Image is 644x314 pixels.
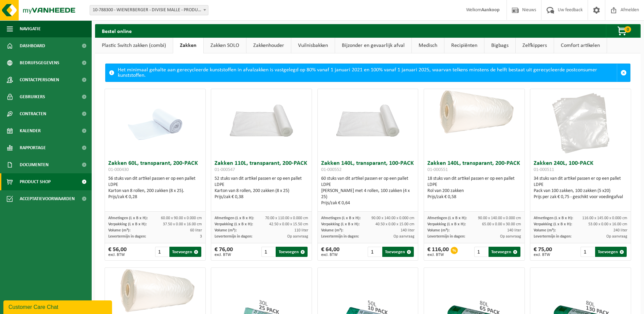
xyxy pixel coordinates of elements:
[534,228,556,232] span: Volume (m³):
[3,299,113,314] iframe: chat widget
[482,222,521,226] span: 65.00 x 0.00 x 30.00 cm
[321,160,415,174] h3: Zakken 140L, transparant, 100-PACK
[427,247,449,257] div: € 116,00
[335,38,411,53] a: Bijzonder en gevaarlijk afval
[294,228,308,232] span: 110 liter
[554,38,607,53] a: Comfort artikelen
[108,247,127,257] div: € 56,00
[321,216,361,220] span: Afmetingen (L x B x H):
[118,64,617,82] div: Het minimaal gehalte aan gerecycleerde kunststoffen in afvalzakken is vastgelegd op 80% vanaf 1 j...
[534,216,573,220] span: Afmetingen (L x B x H):
[427,176,521,200] div: 18 stuks van dit artikel passen er op een pallet
[393,234,415,239] span: Op aanvraag
[371,216,415,220] span: 90.00 x 140.00 x 0.000 cm
[108,194,202,200] div: Prijs/zak € 0,28
[215,228,237,232] span: Volume (m³):
[190,228,202,232] span: 60 liter
[215,176,308,200] div: 52 stuks van dit artikel passen er op een pallet
[20,156,49,173] span: Documenten
[215,234,252,239] span: Levertermijn in dagen:
[20,71,59,88] span: Contactpersonen
[215,182,308,188] div: LDPE
[427,188,521,194] div: Rol van 200 zakken
[265,216,308,220] span: 70.00 x 110.00 x 0.000 cm
[318,89,418,139] img: 01-000552
[427,194,521,200] div: Prijs/zak € 0,58
[20,173,51,190] span: Product Shop
[606,24,640,38] button: 0
[547,89,614,157] img: 01-000511
[588,222,627,226] span: 53.00 x 0.00 x 16.00 cm
[321,200,415,206] div: Prijs/zak € 0,64
[200,234,202,239] span: 3
[276,247,307,257] button: Toevoegen
[382,247,414,257] button: Toevoegen
[321,182,415,188] div: LDPE
[500,234,521,239] span: Op aanvraag
[108,167,129,172] span: 01-000430
[246,38,291,53] a: Zakkenhouder
[412,38,444,53] a: Medisch
[427,216,467,220] span: Afmetingen (L x B x H):
[173,38,203,53] a: Zakken
[108,234,146,239] span: Levertermijn in dagen:
[427,253,449,257] span: excl. BTW
[427,234,465,239] span: Levertermijn in dagen:
[534,182,627,188] div: LDPE
[211,89,312,139] img: 01-000547
[90,5,208,15] span: 10-788300 - WIENERBERGER - DIVISIE MALLE - PRODUCTIE - MALLE
[161,216,202,220] span: 60.00 x 90.00 x 0.000 cm
[108,228,130,232] span: Volume (m³):
[20,139,46,156] span: Rapportage
[215,167,235,172] span: 01-000547
[95,24,139,37] h2: Bestel online
[90,5,208,15] span: 10-788300 - WIENERBERGER - DIVISIE MALLE - PRODUCTIE - MALLE
[155,247,169,257] input: 1
[321,253,339,257] span: excl. BTW
[534,188,627,194] div: Pack van 100 zakken, 100 zakken (5 x20)
[606,234,627,239] span: Op aanvraag
[20,20,41,37] span: Navigatie
[507,228,521,232] span: 140 liter
[215,216,254,220] span: Afmetingen (L x B x H):
[516,38,554,53] a: Zelfkippers
[401,228,415,232] span: 140 liter
[215,160,308,174] h3: Zakken 110L, transparant, 200-PACK
[108,188,202,194] div: Karton van 8 rollen, 200 zakken (8 x 25).
[121,89,189,157] img: 01-000430
[215,222,253,226] span: Verpakking (L x B x H):
[613,228,627,232] span: 240 liter
[581,247,594,257] input: 1
[321,234,359,239] span: Levertermijn in dagen:
[108,160,202,174] h3: Zakken 60L, transparant, 200-PACK
[617,64,630,82] a: Sluit melding
[261,247,275,257] input: 1
[20,190,75,207] span: Acceptatievoorwaarden
[595,247,627,257] button: Toevoegen
[20,37,45,54] span: Dashboard
[108,253,127,257] span: excl. BTW
[534,194,627,200] div: Prijs per zak € 0,75 - geschikt voor voedingafval
[624,26,631,33] span: 0
[481,7,500,13] strong: Aankoop
[321,167,342,172] span: 01-000552
[484,38,515,53] a: Bigbags
[20,122,41,139] span: Kalender
[534,253,552,257] span: excl. BTW
[215,194,308,200] div: Prijs/zak € 0,38
[427,222,466,226] span: Verpakking (L x B x H):
[321,176,415,206] div: 60 stuks van dit artikel passen er op een pallet
[215,253,233,257] span: excl. BTW
[534,176,627,200] div: 34 stuks van dit artikel passen er op een pallet
[582,216,627,220] span: 116.00 x 145.00 x 0.000 cm
[427,167,448,172] span: 01-000551
[269,222,308,226] span: 42.50 x 0.00 x 15.50 cm
[108,216,148,220] span: Afmetingen (L x B x H):
[20,105,46,122] span: Contracten
[424,89,525,139] img: 01-000551
[108,222,147,226] span: Verpakking (L x B x H):
[534,167,554,172] span: 01-000511
[534,160,627,174] h3: Zakken 240L, 100-PACK
[427,160,521,174] h3: Zakken 140L, transparant, 200-PACK
[534,234,571,239] span: Levertermijn in dagen:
